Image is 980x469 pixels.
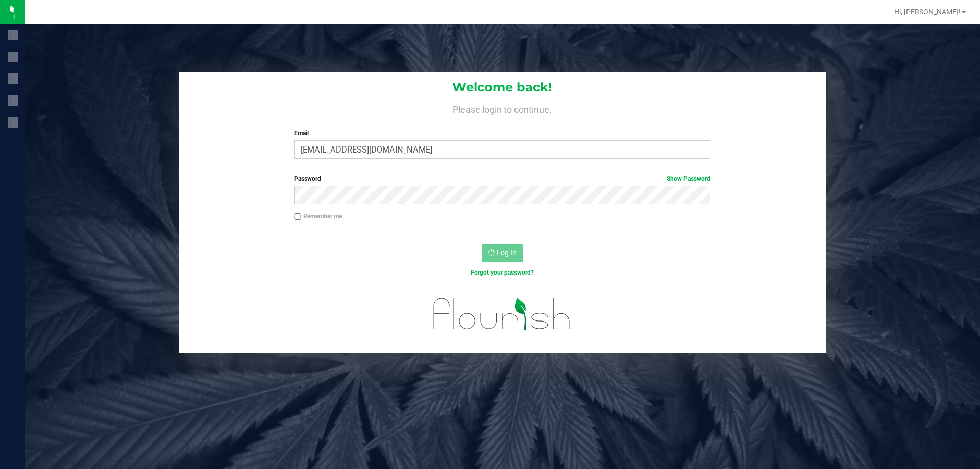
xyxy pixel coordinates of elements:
[294,212,342,221] label: Remember me
[294,175,321,182] span: Password
[294,213,301,220] input: Remember me
[667,175,710,182] a: Show Password
[179,81,826,94] h1: Welcome back!
[179,102,826,114] h4: Please login to continue.
[471,269,534,276] a: Forgot your password?
[482,244,523,262] button: Log In
[421,288,583,340] img: flourish_logo.svg
[894,8,961,16] span: Hi, [PERSON_NAME]!
[294,129,710,138] label: Email
[497,249,517,257] span: Log In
